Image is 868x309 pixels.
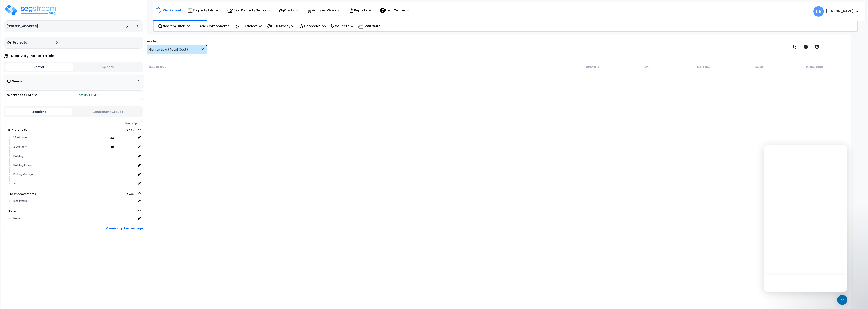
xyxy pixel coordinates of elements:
[163,7,181,13] p: Worksheet
[7,93,37,97] span: Worksheet Totals:
[112,136,114,139] small: 2
[145,39,207,43] div: View by:
[79,93,98,97] b: 2,115,416.40
[297,21,328,31] div: Depreciation
[188,7,218,13] p: Property Info
[149,47,200,52] div: High to Low (Total Cost)
[112,145,114,149] small: 8
[110,135,136,140] span: location multiplier
[234,23,262,29] p: Bulk Select
[826,9,853,13] b: [PERSON_NAME]
[12,199,136,204] div: Site Exterior
[194,23,230,29] p: Add Components
[106,226,143,231] b: Ownership Percentage
[299,23,326,29] p: Depreciation
[12,144,110,149] div: 2 Bedroom
[12,216,136,221] div: None
[5,63,73,71] button: Normal
[358,23,380,29] p: Shortcuts
[12,163,136,168] div: Building Interior
[12,121,143,126] div: Ownership
[266,23,294,29] p: Bulk Modify
[837,295,847,305] div: Open Intercom Messenger
[12,80,22,83] h3: Bonus
[349,7,371,13] p: Reports
[8,209,16,213] a: None
[586,65,599,69] small: Quantity
[331,23,353,29] p: Squeeze
[12,172,136,177] div: Parking Garage
[6,24,38,28] h3: [STREET_ADDRESS]
[12,154,136,159] div: Building
[279,7,298,13] p: Costs
[13,40,27,45] h3: Projects
[380,7,409,13] p: Help Center
[12,135,110,140] div: 1 Bedroom
[110,144,136,150] span: location multiplier
[148,65,166,69] small: Description
[5,108,72,115] button: Locations
[12,181,136,186] div: Site
[307,7,340,13] p: Analysis Window
[697,65,710,69] small: Material
[158,23,185,29] p: Search/Filter
[8,128,27,132] a: 19 College Dr 100.0%
[806,65,823,69] small: Initial Cost
[192,21,232,31] div: Add Components
[645,65,651,69] small: Unit
[11,54,54,58] h4: Recovery Period Totals
[755,65,764,69] small: Labor
[356,21,383,31] div: Shortcuts
[813,6,824,17] span: KR
[126,191,137,196] span: 100.0%
[74,64,141,71] button: Squeeze
[110,145,114,149] b: x
[74,109,141,114] button: Component Groups
[8,192,36,196] a: Site Improvements 100.0%
[126,128,137,133] span: 100.0%
[4,4,58,16] img: logo_pro_r.png
[227,7,270,13] p: View Property Setup
[110,135,114,140] b: x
